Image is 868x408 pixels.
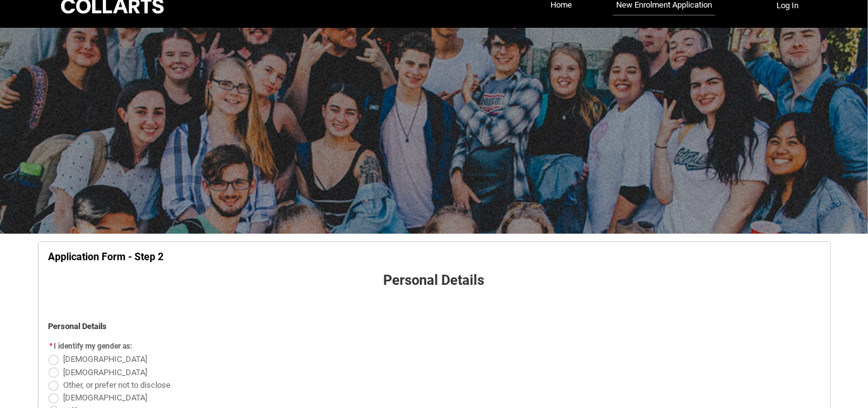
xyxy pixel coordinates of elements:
[54,342,133,351] span: I identify my gender as:
[384,272,485,288] strong: Personal Details
[64,380,171,390] span: Other, or prefer not to disclose
[64,368,148,377] span: [DEMOGRAPHIC_DATA]
[64,354,148,364] span: [DEMOGRAPHIC_DATA]
[50,342,53,351] abbr: required
[49,251,164,263] strong: Application Form - Step 2
[49,321,107,331] strong: Personal Details
[64,393,148,402] span: [DEMOGRAPHIC_DATA]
